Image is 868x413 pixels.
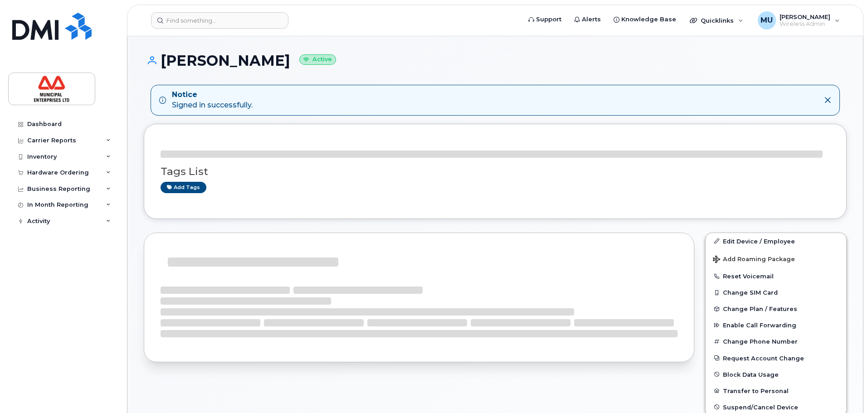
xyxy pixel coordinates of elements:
[706,301,846,317] button: Change Plan / Features
[706,268,846,284] button: Reset Voicemail
[706,284,846,301] button: Change SIM Card
[706,366,846,383] button: Block Data Usage
[706,350,846,366] button: Request Account Change
[706,317,846,333] button: Enable Call Forwarding
[706,249,846,268] button: Add Roaming Package
[161,166,830,177] h3: Tags List
[172,90,253,100] strong: Notice
[706,383,846,399] button: Transfer to Personal
[723,306,797,312] span: Change Plan / Features
[144,53,847,68] h1: [PERSON_NAME]
[706,333,846,350] button: Change Phone Number
[713,256,795,264] span: Add Roaming Package
[723,322,796,329] span: Enable Call Forwarding
[299,54,336,65] small: Active
[706,233,846,249] a: Edit Device / Employee
[161,182,206,193] a: Add tags
[723,403,798,410] span: Suspend/Cancel Device
[172,90,253,111] div: Signed in successfully.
